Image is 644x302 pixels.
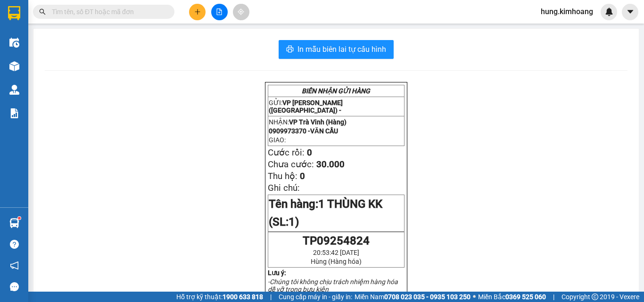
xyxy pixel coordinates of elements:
[9,108,19,118] img: solution-icon
[9,85,19,95] img: warehouse-icon
[310,127,338,135] span: VĂN CẦU
[269,99,343,114] span: VP [PERSON_NAME] ([GEOGRAPHIC_DATA]) -
[626,8,635,16] span: caret-down
[313,249,359,256] span: 20:53:42 [DATE]
[269,197,382,229] span: 1 THÙNG KK (SL:
[270,292,272,302] span: |
[10,261,19,270] span: notification
[9,61,19,71] img: warehouse-icon
[605,8,613,16] img: icon-new-feature
[268,159,314,170] span: Chưa cước:
[289,215,299,229] span: 1)
[269,127,338,135] span: 0909973370 -
[553,292,554,302] span: |
[286,45,294,54] span: printer
[268,269,286,277] strong: Lưu ý:
[279,292,352,302] span: Cung cấp máy in - giấy in:
[384,293,471,301] strong: 0708 023 035 - 0935 103 250
[355,292,471,302] span: Miền Nam
[189,4,206,20] button: plus
[9,218,19,228] img: warehouse-icon
[316,159,345,170] span: 30.000
[269,136,286,144] span: GIAO:
[39,8,46,15] span: search
[216,8,223,15] span: file-add
[223,293,263,301] strong: 1900 633 818
[289,118,347,126] span: VP Trà Vinh (Hàng)
[233,4,249,20] button: aim
[238,8,244,15] span: aim
[18,217,21,220] sup: 1
[303,234,370,247] span: TP09254824
[176,292,263,302] span: Hỗ trợ kỹ thuật:
[592,294,598,300] span: copyright
[505,293,546,301] strong: 0369 525 060
[194,8,201,15] span: plus
[211,4,228,20] button: file-add
[8,6,20,20] img: logo-vxr
[268,278,398,293] em: -Chúng tôi không chịu trách nhiệm hàng hóa dễ vỡ trong bưu kiện
[533,6,601,17] span: hung.kimhoang
[10,282,19,291] span: message
[622,4,638,20] button: caret-down
[268,183,300,193] span: Ghi chú:
[300,171,305,181] span: 0
[302,87,370,95] strong: BIÊN NHẬN GỬI HÀNG
[269,99,404,114] p: GỬI:
[9,38,19,48] img: warehouse-icon
[268,147,305,158] span: Cước rồi:
[268,171,297,181] span: Thu hộ:
[478,292,546,302] span: Miền Bắc
[473,295,476,299] span: ⚪️
[10,240,19,249] span: question-circle
[297,43,386,55] span: In mẫu biên lai tự cấu hình
[269,197,382,229] span: Tên hàng:
[279,40,394,59] button: printerIn mẫu biên lai tự cấu hình
[269,118,404,126] p: NHẬN:
[307,147,312,158] span: 0
[52,7,163,17] input: Tìm tên, số ĐT hoặc mã đơn
[311,258,362,265] span: Hùng (Hàng hóa)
